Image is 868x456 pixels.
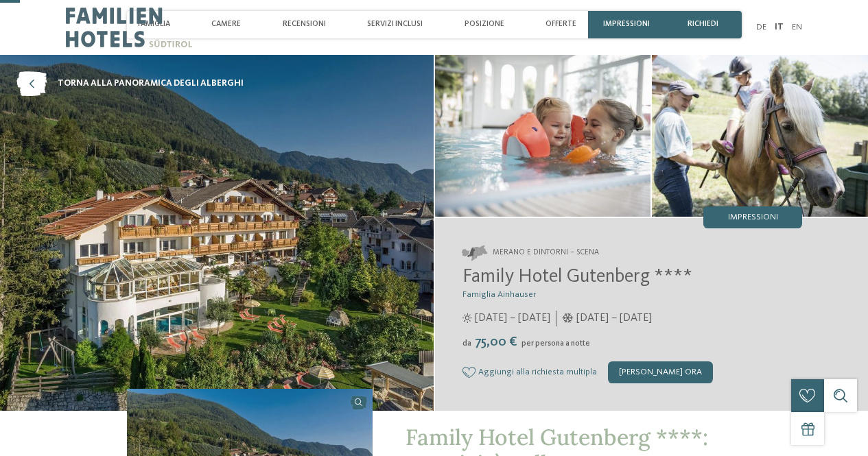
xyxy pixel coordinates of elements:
[435,55,651,217] img: il family hotel a Scena per amanti della natura dall’estro creativo
[792,23,802,32] a: EN
[521,339,590,348] span: per persona a notte
[462,313,472,323] i: Orari d'apertura estate
[576,311,652,326] span: [DATE] – [DATE]
[475,311,550,326] span: [DATE] – [DATE]
[478,368,597,377] span: Aggiungi alla richiesta multipla
[473,335,520,349] span: 75,00 €
[462,290,536,299] span: Famiglia Ainhauser
[562,313,574,323] i: Orari d'apertura inverno
[462,267,692,287] span: Family Hotel Gutenberg ****
[58,77,244,90] span: torna alla panoramica degli alberghi
[493,248,599,259] span: Merano e dintorni – Scena
[775,23,784,32] a: IT
[728,213,778,222] span: Impressioni
[608,361,713,383] div: [PERSON_NAME] ora
[652,55,868,217] img: Family Hotel Gutenberg ****
[462,339,471,348] span: da
[756,23,766,32] a: DE
[16,71,244,96] a: torna alla panoramica degli alberghi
